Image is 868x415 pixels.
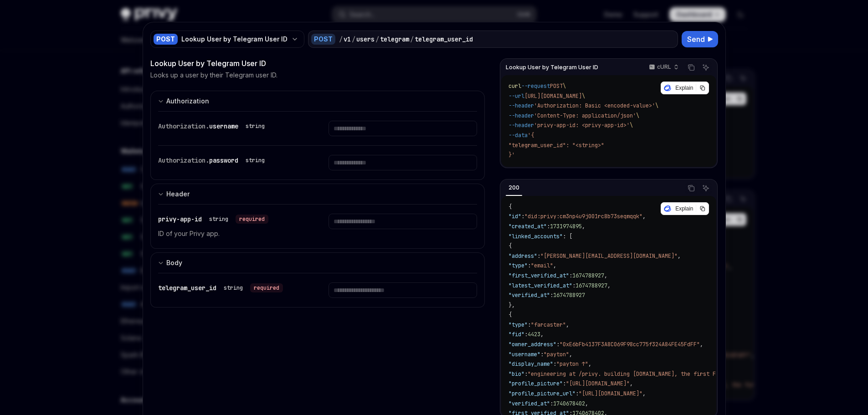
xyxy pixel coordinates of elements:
[569,351,572,358] span: ,
[534,112,636,119] span: 'Content-Type: application/json'
[685,61,697,73] button: Copy the contents from the code block
[158,214,268,225] div: privy-app-id
[644,60,683,75] button: cURL
[181,35,288,44] div: Lookup User by Telegram User ID
[150,71,277,80] p: Looks up a user by their Telegram user ID.
[553,292,585,299] span: 1674788927
[508,102,534,109] span: --header
[158,215,202,223] span: privy-app-id
[329,155,477,170] input: Enter password
[508,292,550,299] span: "verified_at"
[700,61,712,73] button: Ask AI
[508,400,550,407] span: "verified_at"
[339,35,343,44] div: /
[534,102,655,109] span: 'Authorization: Basic <encoded-value>'
[588,360,591,368] span: ,
[508,122,534,129] span: --header
[508,272,569,279] span: "first_verified_at"
[415,35,473,44] div: telegram_user_id
[544,351,569,358] span: "payton"
[531,262,553,269] span: "email"
[150,252,485,273] button: Expand input section
[630,380,633,387] span: ,
[508,112,534,119] span: --header
[250,283,283,292] div: required
[166,96,209,107] div: Authorization
[150,58,485,69] div: Lookup User by Telegram User ID
[531,321,566,328] span: "farcaster"
[524,213,642,220] span: "did:privy:cm3np4u9j001rc8b73seqmqqk"
[528,331,540,338] span: 4423
[687,34,705,45] span: Send
[547,223,550,230] span: :
[604,272,607,279] span: ,
[410,35,414,44] div: /
[508,252,537,260] span: "address"
[508,341,556,348] span: "owner_address"
[166,189,190,200] div: Header
[575,282,607,289] span: 1674788927
[508,203,512,210] span: {
[506,182,522,193] div: 200
[585,400,588,407] span: ,
[508,302,515,309] span: },
[556,360,588,368] span: "payton ↑"
[158,122,209,130] span: Authorization.
[380,35,409,44] div: telegram
[563,380,566,387] span: :
[607,282,611,289] span: ,
[508,82,521,90] span: curl
[550,292,553,299] span: :
[508,223,547,230] span: "created_at"
[158,156,209,164] span: Authorization.
[508,380,563,387] span: "profile_picture"
[550,400,553,407] span: :
[655,102,658,109] span: \
[158,228,307,239] p: ID of your Privy app.
[508,331,524,338] span: "fid"
[209,156,238,164] span: password
[569,272,572,279] span: :
[540,252,678,260] span: "[PERSON_NAME][EMAIL_ADDRESS][DOMAIN_NAME]"
[528,321,531,328] span: :
[508,92,524,100] span: --url
[524,370,528,378] span: :
[553,262,556,269] span: ,
[572,282,575,289] span: :
[150,184,485,204] button: Expand input section
[528,262,531,269] span: :
[158,282,283,293] div: telegram_user_id
[524,92,582,100] span: [URL][DOMAIN_NAME]
[508,370,524,378] span: "bio"
[582,223,585,230] span: ,
[508,132,528,139] span: --data
[524,331,528,338] span: :
[540,331,544,338] span: ,
[630,122,633,129] span: \
[508,151,515,159] span: }'
[566,321,569,328] span: ,
[572,272,604,279] span: 1674788927
[506,64,598,71] span: Lookup User by Telegram User ID
[682,31,718,47] button: Send
[375,35,379,44] div: /
[575,390,579,397] span: :
[150,30,304,49] button: POSTLookup User by Telegram User ID
[582,92,585,100] span: \
[329,214,477,229] input: Enter privy-app-id
[508,351,540,358] span: "username"
[508,142,604,149] span: "telegram_user_id": "<string>"
[678,252,681,260] span: ,
[566,380,630,387] span: "[URL][DOMAIN_NAME]"
[508,390,575,397] span: "profile_picture_url"
[166,257,182,268] div: Body
[508,242,512,250] span: {
[579,390,642,397] span: "[URL][DOMAIN_NAME]"
[344,35,351,44] div: v1
[521,82,550,90] span: --request
[642,213,646,220] span: ,
[508,360,553,368] span: "display_name"
[521,213,524,220] span: :
[508,233,563,240] span: "linked_accounts"
[537,252,540,260] span: :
